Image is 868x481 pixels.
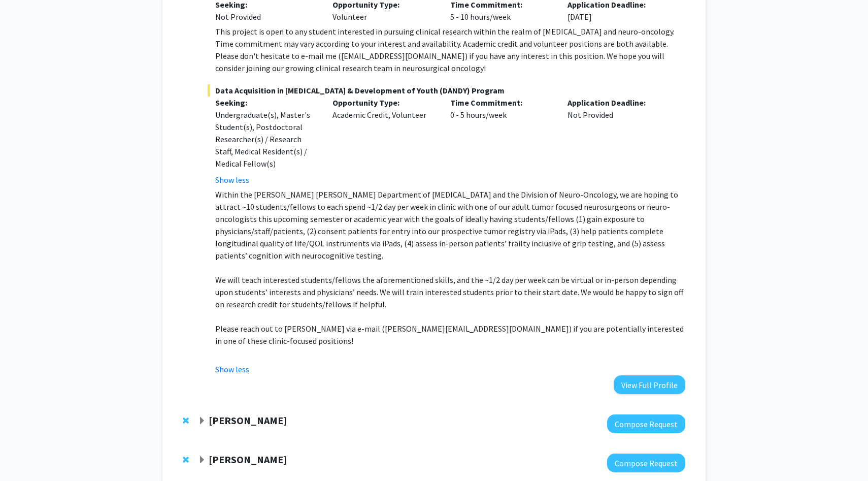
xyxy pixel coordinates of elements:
[560,97,678,186] div: Not Provided
[209,414,287,427] strong: [PERSON_NAME]
[325,97,443,186] div: Academic Credit, Volunteer
[215,109,318,170] div: Undergraduate(s), Master's Student(s), Postdoctoral Researcher(s) / Research Staff, Medical Resid...
[567,97,670,109] p: Application Deadline:
[198,456,206,464] span: Expand Utthara Nayar Bookmark
[443,97,560,186] div: 0 - 5 hours/week
[209,453,287,466] strong: [PERSON_NAME]
[8,435,43,473] iframe: Chat
[215,188,685,262] p: Within the [PERSON_NAME] [PERSON_NAME] Department of [MEDICAL_DATA] and the Division of Neuro-Onc...
[614,375,685,394] button: View Full Profile
[607,454,685,472] button: Compose Request to Utthara Nayar
[332,97,435,109] p: Opportunity Type:
[183,416,189,425] span: Remove Tara Deemyad from bookmarks
[450,97,553,109] p: Time Commitment:
[208,84,685,97] span: Data Acquisition in [MEDICAL_DATA] & Development of Youth (DANDY) Program
[607,414,685,433] button: Compose Request to Tara Deemyad
[215,363,249,375] button: Show less
[215,25,685,74] div: This project is open to any student interested in pursuing clinical research within the realm of ...
[215,97,318,109] p: Seeking:
[183,456,189,464] span: Remove Utthara Nayar from bookmarks
[215,274,685,310] p: We will teach interested students/fellows the aforementioned skills, and the ~1/2 day per week ca...
[215,174,249,186] button: Show less
[215,323,685,347] p: Please reach out to [PERSON_NAME] via e-mail ([PERSON_NAME][EMAIL_ADDRESS][DOMAIN_NAME]) if you a...
[215,11,318,23] div: Not Provided
[198,417,206,425] span: Expand Tara Deemyad Bookmark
